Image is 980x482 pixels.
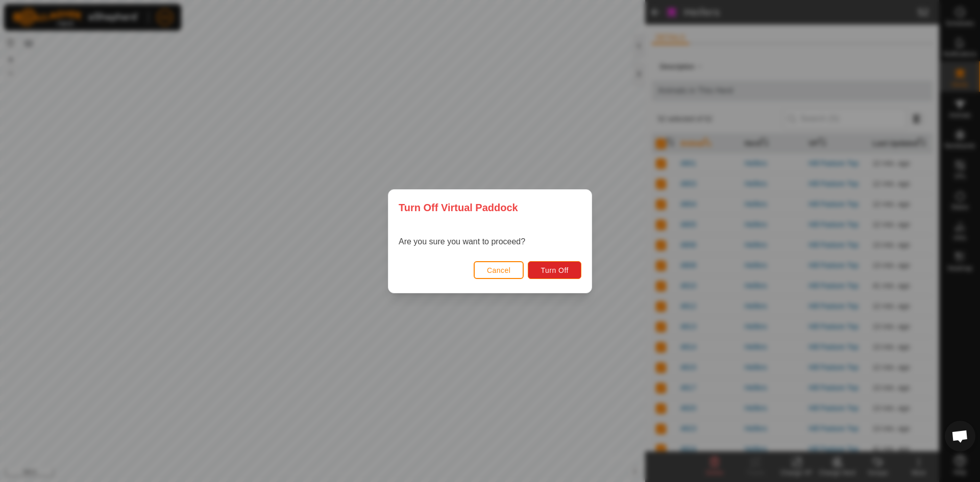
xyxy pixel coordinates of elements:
span: Turn Off Virtual Paddock [399,200,518,215]
a: Open chat [945,421,975,451]
button: Turn Off [528,261,581,279]
span: Turn Off [541,266,569,274]
p: Are you sure you want to proceed? [399,236,525,248]
button: Cancel [474,261,524,279]
span: Cancel [487,266,511,274]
